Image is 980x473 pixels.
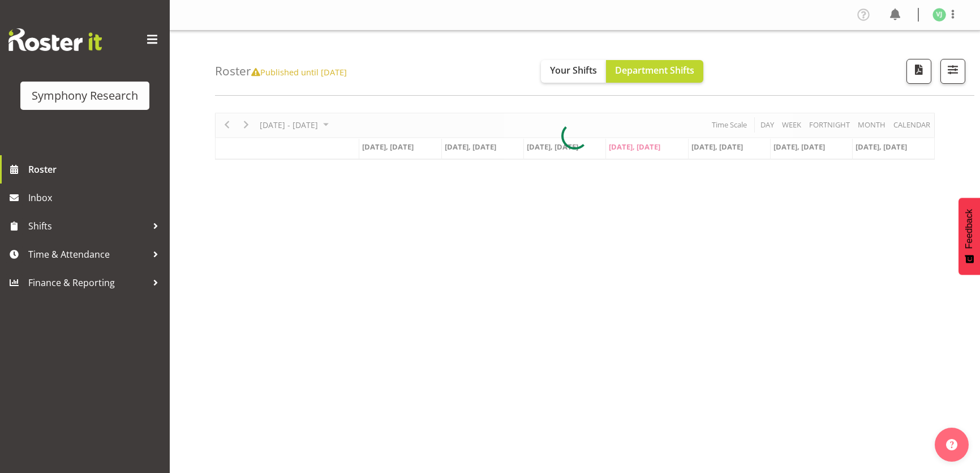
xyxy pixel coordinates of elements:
[28,274,147,291] span: Finance & Reporting
[8,28,102,51] img: Rosterit website logo
[28,218,147,235] span: Shifts
[940,59,965,84] button: Filter Shifts
[964,209,974,249] span: Feedback
[251,66,347,78] span: Published until [DATE]
[28,161,164,178] span: Roster
[946,439,957,450] img: help-xxl-2.png
[606,60,703,83] button: Department Shifts
[215,65,347,78] h4: Roster
[541,60,606,83] button: Your Shifts
[958,198,980,275] button: Feedback - Show survey
[615,64,694,76] span: Department Shifts
[32,87,138,104] div: Symphony Research
[28,246,147,263] span: Time & Attendance
[906,59,931,84] button: Download a PDF of the roster according to the set date range.
[550,64,597,76] span: Your Shifts
[932,8,946,22] img: vishal-jain1986.jpg
[28,189,164,206] span: Inbox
